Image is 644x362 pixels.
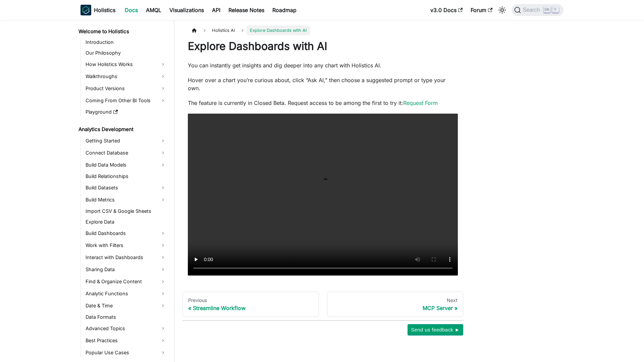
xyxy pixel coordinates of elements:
[76,27,168,36] a: Welcome to Holistics
[411,325,460,334] span: Send us feedback ►
[247,25,310,35] span: Explore Dashboards with AI
[84,288,168,299] a: Analytic Functions
[467,5,496,15] a: Forum
[408,324,463,336] button: Send us feedback ►
[84,172,168,181] a: Build Relationships
[209,25,238,35] span: Holistics AI
[84,194,168,205] a: Build Metrics
[426,5,467,15] a: v3.0 Docs
[224,5,268,15] a: Release Notes
[84,48,168,58] a: Our Philosophy
[333,305,458,311] div: MCP Server
[327,292,464,317] a: NextMCP Server
[84,83,168,94] a: Product Versions
[84,38,168,47] a: Introduction
[188,297,313,303] div: Previous
[84,71,168,82] a: Walkthroughs
[512,4,563,16] button: Search (Ctrl+K)
[84,217,168,227] a: Explore Data
[84,312,168,322] a: Data Formats
[84,323,168,334] a: Advanced Topics
[84,135,168,146] a: Getting Started
[188,25,201,35] a: Home page
[165,5,208,15] a: Visualizations
[333,297,458,303] div: Next
[84,95,168,106] a: Coming From Other BI Tools
[182,292,319,317] a: PreviousStreamline Workflow
[84,160,168,170] a: Build Data Models
[182,292,463,317] nav: Docs pages
[188,40,458,53] h1: Explore Dashboards with AI
[121,5,142,15] a: Docs
[403,100,438,106] a: Request Form
[188,114,458,276] video: Your browser does not support embedding video, but you can .
[84,59,168,70] a: How Holistics Works
[188,25,458,35] nav: Breadcrumbs
[80,5,115,15] a: HolisticsHolistics
[84,252,168,263] a: Interact with Dashboards
[268,5,301,15] a: Roadmap
[142,5,165,15] a: AMQL
[76,125,168,134] a: Analytics Development
[497,5,507,15] button: Switch between dark and light mode (currently light mode)
[94,6,115,14] b: Holistics
[84,206,168,216] a: Import CSV & Google Sheets
[74,20,174,362] nav: Docs sidebar
[84,147,168,158] a: Connect Database
[84,107,168,117] a: Playground
[521,7,544,13] span: Search
[84,335,168,346] a: Best Practices
[84,264,168,275] a: Sharing Data
[552,7,559,13] kbd: K
[188,76,458,92] p: Hover over a chart you’re curious about, click “Ask AI,” then choose a suggested prompt or type y...
[84,347,168,358] a: Popular Use Cases
[84,300,168,311] a: Date & Time
[84,228,168,239] a: Build Dashboards
[84,240,168,251] a: Work with Filters
[84,182,168,193] a: Build Datasets
[208,5,224,15] a: API
[80,5,91,15] img: Holistics
[188,61,458,69] p: You can instantly get insights and dig deeper into any chart with Holistics AI.
[188,305,313,311] div: Streamline Workflow
[84,276,168,287] a: Find & Organize Content
[188,99,458,107] p: The feature is currently in Closed Beta. Request access to be among the first to try it:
